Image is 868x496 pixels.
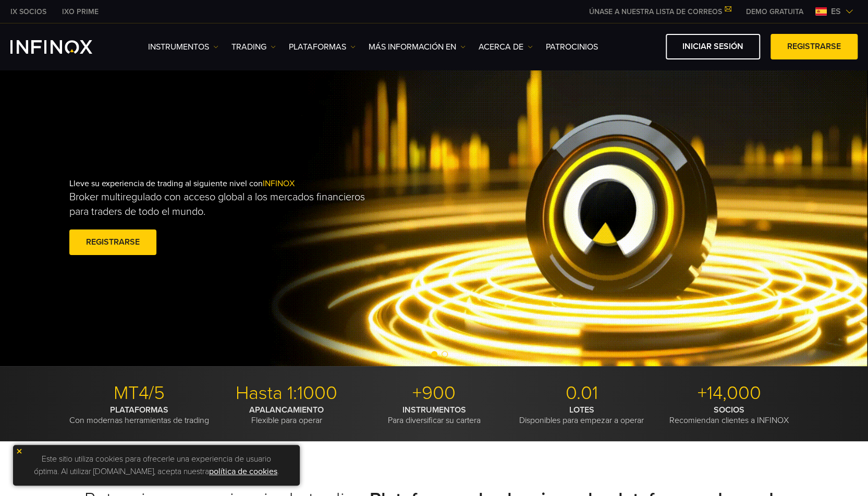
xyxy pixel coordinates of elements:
span: es [827,5,845,18]
a: ÚNASE A NUESTRA LISTA DE CORREOS [581,7,738,16]
a: TRADING [231,41,276,53]
p: Este sitio utiliza cookies para ofrecerle una experiencia de usuario óptima. Al utilizar [DOMAIN_... [18,450,295,480]
strong: LOTES [569,405,594,415]
p: 0.01 [512,382,652,405]
span: Go to slide 3 [442,351,448,357]
p: +14,000 [659,382,799,405]
p: Hasta 1:1000 [217,382,357,405]
a: Patrocinios [546,41,598,53]
p: Con modernas herramientas de trading [69,405,209,426]
a: Más información en [369,41,466,53]
a: política de cookies [209,466,277,477]
a: INFINOX [3,6,54,17]
a: INFINOX Logo [10,40,117,54]
a: Registrarse [771,34,858,59]
a: INFINOX MENU [738,6,811,17]
span: Go to slide 2 [431,351,437,357]
a: Registrarse [69,229,156,255]
strong: PLATAFORMAS [110,405,168,415]
p: Flexible para operar [217,405,357,426]
p: Para diversificar su cartera [364,405,504,426]
a: PLATAFORMAS [289,41,356,53]
div: Lleve su experiencia de trading al siguiente nivel con [69,162,456,274]
p: +900 [364,382,504,405]
strong: SOCIOS [714,405,744,415]
p: Broker multiregulado con acceso global a los mercados financieros para traders de todo el mundo. [69,190,379,219]
p: Disponibles para empezar a operar [512,405,652,426]
img: yellow close icon [16,447,23,455]
a: Instrumentos [148,41,218,53]
a: INFINOX [54,6,106,17]
a: Iniciar sesión [666,34,760,59]
strong: APALANCAMIENTO [249,405,324,415]
a: ACERCA DE [479,41,533,53]
span: Go to slide 1 [421,351,427,357]
strong: INSTRUMENTOS [402,405,466,415]
p: Recomiendan clientes a INFINOX [659,405,799,426]
span: INFINOX [263,178,295,189]
p: MT4/5 [69,382,209,405]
